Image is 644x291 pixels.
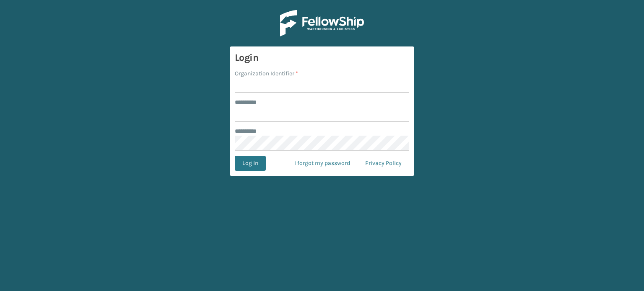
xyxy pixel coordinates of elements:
[358,156,409,171] a: Privacy Policy
[280,10,364,36] img: Logo
[287,156,358,171] a: I forgot my password
[235,52,409,64] h3: Login
[235,156,266,171] button: Log In
[235,69,298,78] label: Organization Identifier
